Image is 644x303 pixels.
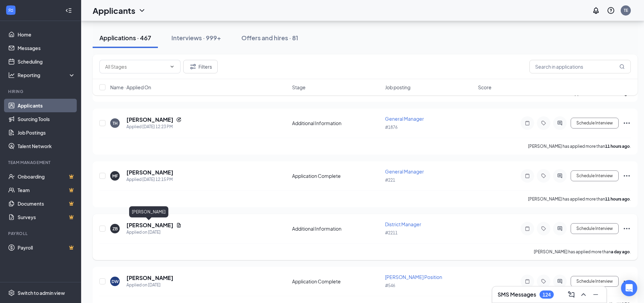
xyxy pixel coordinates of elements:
button: Filter Filters [183,60,218,73]
span: #221 [385,178,395,183]
h5: [PERSON_NAME] [126,274,173,282]
a: TeamCrown [18,183,75,197]
svg: MagnifyingGlass [619,64,625,69]
svg: Filter [189,63,197,71]
span: General Manager [385,168,424,174]
div: MF [112,173,118,179]
a: PayrollCrown [18,241,75,254]
svg: Ellipses [623,172,631,180]
svg: ActiveChat [556,120,564,126]
svg: ComposeMessage [567,290,575,299]
div: Additional Information [292,120,381,126]
svg: Document [176,223,182,228]
b: 11 hours ago [605,196,630,202]
button: ComposeMessage [566,289,577,300]
div: 124 [543,292,551,298]
div: [PERSON_NAME] [129,206,168,217]
h5: [PERSON_NAME] [126,169,173,176]
a: Applicants [18,99,75,112]
svg: Ellipses [623,277,631,285]
svg: WorkstreamLogo [7,7,14,14]
svg: Tag [540,279,548,284]
div: Hiring [8,89,74,94]
svg: QuestionInfo [607,6,615,15]
button: Schedule Interview [571,276,619,287]
svg: ActiveChat [556,173,564,179]
button: ChevronUp [578,289,589,300]
div: Application Complete [292,172,381,179]
div: Team Management [8,160,74,165]
div: Offers and hires · 81 [241,33,298,42]
svg: Tag [540,173,548,179]
svg: Collapse [65,7,72,14]
p: [PERSON_NAME] has applied more than . [534,249,631,255]
span: #1876 [385,125,398,130]
svg: Ellipses [623,119,631,127]
div: Applications · 467 [99,33,151,42]
div: Additional Information [292,225,381,232]
a: Job Postings [18,126,75,139]
a: Scheduling [18,55,75,68]
button: Schedule Interview [571,118,619,129]
a: OnboardingCrown [18,170,75,183]
svg: Note [523,120,531,126]
div: TH [113,120,118,126]
svg: ChevronDown [138,6,146,15]
div: Payroll [8,231,74,236]
a: Home [18,28,75,41]
h5: [PERSON_NAME] [126,222,173,229]
button: Schedule Interview [571,223,619,234]
span: Stage [292,84,306,91]
div: Applied [DATE] 12:15 PM [126,176,173,183]
p: [PERSON_NAME] has applied more than . [528,143,631,149]
svg: Settings [8,289,15,296]
span: #546 [385,283,395,288]
button: Minimize [590,289,601,300]
div: Reporting [18,72,76,78]
span: Name · Applied On [110,84,151,91]
svg: ChevronDown [169,64,175,69]
svg: Minimize [592,290,600,299]
svg: Tag [540,226,548,231]
span: Job posting [385,84,410,91]
span: Score [478,84,492,91]
span: District Manager [385,221,421,227]
div: Applied on [DATE] [126,229,182,236]
h5: [PERSON_NAME] [126,116,173,123]
span: [PERSON_NAME] Position [385,274,442,280]
h1: Applicants [93,5,135,16]
svg: Note [523,226,531,231]
input: All Stages [105,63,167,70]
svg: ActiveChat [556,226,564,231]
svg: ChevronUp [579,290,588,299]
a: SurveysCrown [18,210,75,224]
p: [PERSON_NAME] has applied more than . [528,196,631,202]
div: Applied [DATE] 12:23 PM [126,123,182,130]
svg: Notifications [592,6,600,15]
svg: Note [523,279,531,284]
b: a day ago [611,249,630,254]
svg: Ellipses [623,225,631,233]
button: Schedule Interview [571,170,619,181]
input: Search in applications [529,60,631,73]
div: DW [112,279,119,284]
div: ZB [113,226,118,232]
div: Interviews · 999+ [171,33,221,42]
svg: Tag [540,120,548,126]
span: General Manager [385,116,424,122]
div: Application Complete [292,278,381,285]
a: Messages [18,41,75,55]
span: #2211 [385,230,398,235]
div: Applied on [DATE] [126,282,173,288]
svg: Analysis [8,72,15,78]
svg: Reapply [176,117,182,122]
a: DocumentsCrown [18,197,75,210]
div: Open Intercom Messenger [621,280,637,296]
svg: Note [523,173,531,179]
div: Switch to admin view [18,289,65,296]
div: TE [624,7,628,13]
b: 11 hours ago [605,144,630,149]
h3: SMS Messages [498,291,536,298]
a: Talent Network [18,139,75,153]
svg: ActiveChat [556,279,564,284]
